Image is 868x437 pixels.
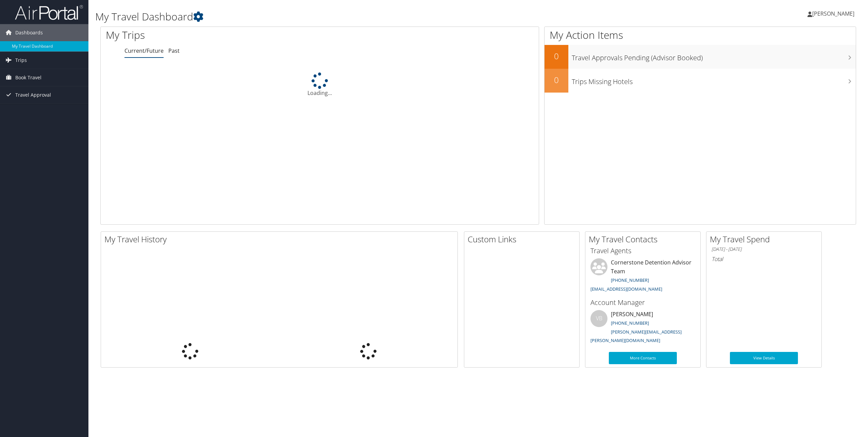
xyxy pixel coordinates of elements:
h2: My Travel Contacts [589,233,700,245]
h6: Total [712,255,816,263]
h1: My Travel Dashboard [95,10,606,24]
h3: Account Manager [590,298,695,307]
a: [EMAIL_ADDRESS][DOMAIN_NAME] [590,286,662,292]
h1: My Trips [106,28,351,42]
h3: Travel Approvals Pending (Advisor Booked) [572,50,856,63]
span: Travel Approval [15,86,51,103]
a: More Contacts [609,352,677,364]
a: [PHONE_NUMBER] [611,320,649,326]
h3: Travel Agents [590,246,695,256]
a: Current/Future [124,47,164,54]
span: Dashboards [15,24,43,41]
a: [PHONE_NUMBER] [611,277,649,283]
h3: Trips Missing Hotels [572,74,856,86]
span: Trips [15,52,27,69]
a: [PERSON_NAME][EMAIL_ADDRESS][PERSON_NAME][DOMAIN_NAME] [590,329,682,344]
h2: My Travel History [104,233,457,245]
div: VB [590,310,607,327]
h1: My Action Items [545,28,856,42]
span: Book Travel [15,69,41,86]
h2: Custom Links [468,233,579,245]
h6: [DATE] - [DATE] [712,246,816,253]
h2: My Travel Spend [710,233,821,245]
div: Loading... [101,72,539,97]
a: Past [168,47,180,54]
li: [PERSON_NAME] [587,310,699,346]
h2: 0 [545,74,568,86]
a: View Details [730,352,798,364]
img: airportal-logo.png [15,4,83,20]
li: Cornerstone Detention Advisor Team [587,258,699,295]
span: [PERSON_NAME] [812,10,854,17]
a: 0Trips Missing Hotels [545,69,856,93]
a: 0Travel Approvals Pending (Advisor Booked) [545,45,856,69]
a: [PERSON_NAME] [807,3,861,24]
h2: 0 [545,50,568,62]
